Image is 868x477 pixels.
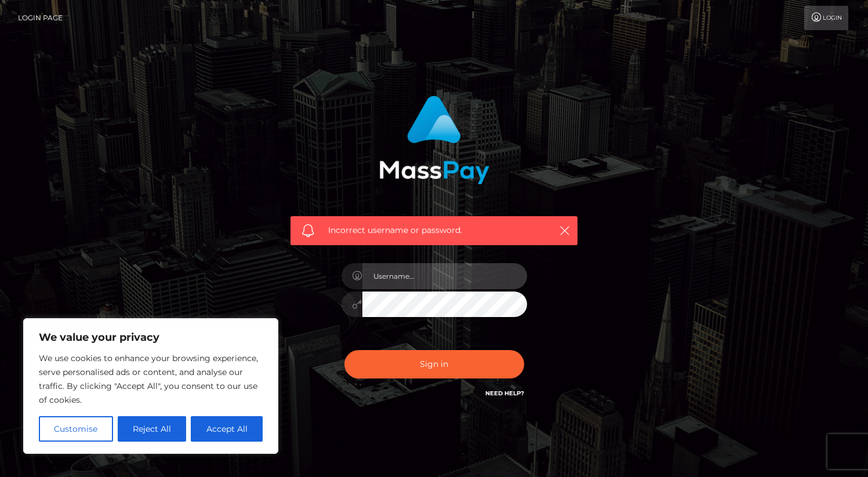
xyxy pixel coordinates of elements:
[804,6,848,30] a: Login
[39,330,263,344] p: We value your privacy
[328,224,540,236] span: Incorrect username or password.
[39,416,113,442] button: Customise
[39,351,263,407] p: We use cookies to enhance your browsing experience, serve personalised ads or content, and analys...
[485,389,524,397] a: Need Help?
[18,6,63,30] a: Login Page
[344,350,524,378] button: Sign in
[362,263,527,289] input: Username...
[118,416,187,442] button: Reject All
[379,96,489,184] img: MassPay Login
[191,416,263,442] button: Accept All
[23,318,278,454] div: We value your privacy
